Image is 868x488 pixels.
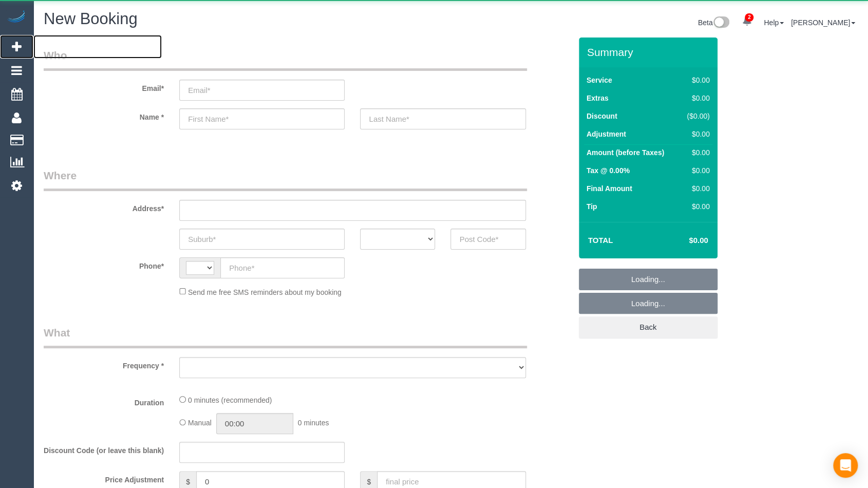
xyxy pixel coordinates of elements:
h4: $0.00 [658,236,708,245]
strong: Total [588,236,613,245]
div: $0.00 [683,93,710,103]
a: 2 [737,10,757,33]
label: Discount [587,111,617,121]
label: Tax @ 0.00% [587,165,630,176]
label: Price Adjustment [36,471,172,485]
label: Discount Code (or leave this blank) [36,442,172,456]
span: 0 minutes (recommended) [188,396,272,404]
div: $0.00 [683,201,710,212]
a: Beta [698,18,730,27]
legend: What [44,325,527,348]
input: First Name* [179,108,345,129]
label: Adjustment [587,129,626,139]
span: Send me free SMS reminders about my booking [188,288,342,296]
label: Address* [36,200,172,214]
h3: Summary [587,46,712,58]
label: Amount (before Taxes) [587,147,664,158]
span: 0 minutes [298,419,329,427]
label: Frequency * [36,357,172,371]
span: Manual [188,419,212,427]
img: New interface [712,16,729,30]
a: Help [764,18,784,27]
span: New Booking [44,10,138,28]
label: Extras [587,93,609,103]
div: $0.00 [683,165,710,176]
label: Phone* [36,257,172,271]
input: Suburb* [179,229,345,250]
div: Open Intercom Messenger [833,453,858,478]
label: Tip [587,201,597,212]
legend: Where [44,168,527,191]
label: Final Amount [587,183,632,194]
input: Email* [179,80,345,101]
div: $0.00 [683,147,710,158]
img: Automaid Logo [6,10,27,25]
label: Duration [36,394,172,408]
a: [PERSON_NAME] [791,18,855,27]
label: Service [587,75,612,85]
a: Back [579,316,718,338]
label: Email* [36,80,172,93]
legend: Who [44,48,527,71]
input: Last Name* [360,108,525,129]
div: $0.00 [683,75,710,85]
span: 2 [745,13,753,22]
input: Post Code* [450,229,525,250]
div: ($0.00) [683,111,710,121]
label: Name * [36,108,172,122]
input: Phone* [220,257,345,278]
div: $0.00 [683,129,710,139]
div: $0.00 [683,183,710,194]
